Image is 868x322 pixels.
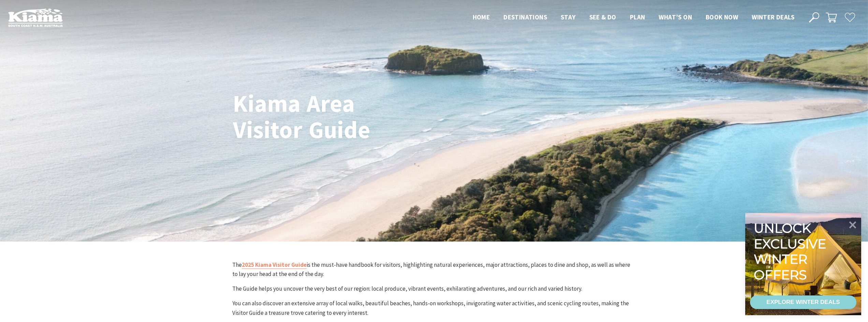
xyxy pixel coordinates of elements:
[503,13,547,21] span: Destinations
[473,13,490,21] span: Home
[466,12,801,23] nav: Main Menu
[706,13,738,21] span: Book now
[232,260,636,279] p: The is the must-have handbook for visitors, highlighting natural experiences, major attractions, ...
[8,8,63,27] img: Kiama Logo
[752,13,794,21] span: Winter Deals
[233,90,426,143] h1: Kiama Area Visitor Guide
[242,261,307,269] a: 2025 Kiama Visitor Guide
[630,13,645,21] span: Plan
[750,295,856,309] a: EXPLORE WINTER DEALS
[232,299,636,317] p: You can also discover an extensive array of local walks, beautiful beaches, hands-on workshops, i...
[754,220,829,282] div: Unlock exclusive winter offers
[659,13,692,21] span: What’s On
[766,295,840,309] div: EXPLORE WINTER DEALS
[589,13,616,21] span: See & Do
[561,13,576,21] span: Stay
[232,284,636,293] p: The Guide helps you uncover the very best of our region: local produce, vibrant events, exhilarat...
